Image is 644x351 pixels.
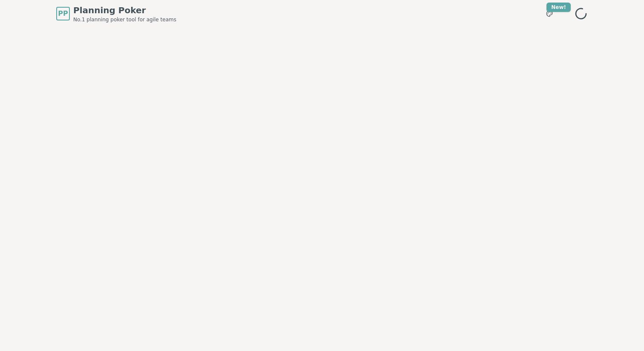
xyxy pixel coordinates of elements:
span: PP [58,9,68,19]
span: No.1 planning poker tool for agile teams [73,16,176,23]
a: PPPlanning PokerNo.1 planning poker tool for agile teams [56,4,176,23]
span: Planning Poker [73,4,176,16]
button: New! [542,6,557,21]
div: New! [546,3,571,12]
